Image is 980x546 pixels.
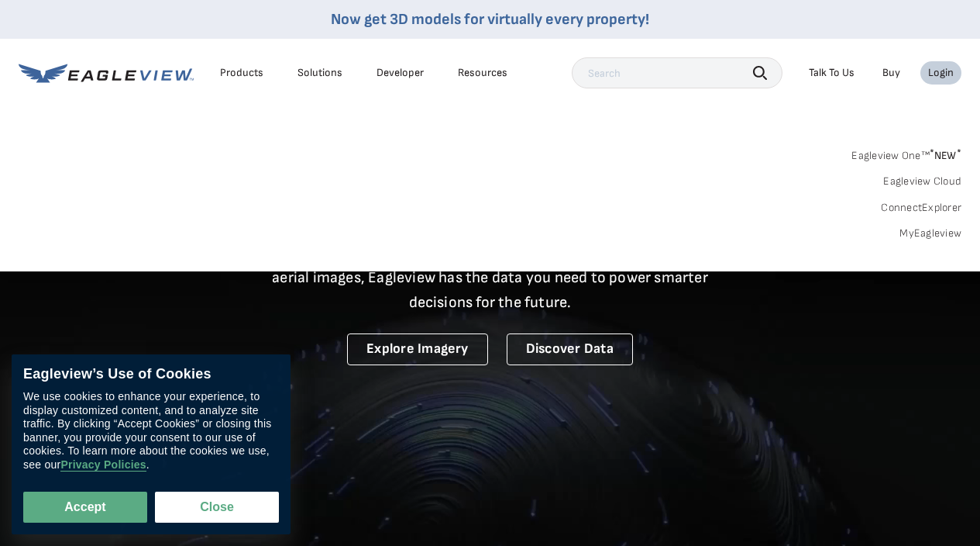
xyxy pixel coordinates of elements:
p: A new era starts here. Built on more than 3.5 billion high-resolution aerial images, Eagleview ha... [253,240,727,315]
a: MyEagleview [899,226,961,240]
div: Products [220,66,263,80]
div: Eagleview’s Use of Cookies [23,366,279,383]
button: Close [155,492,279,523]
a: Privacy Policies [60,459,146,472]
input: Search [572,57,782,88]
button: Accept [23,492,147,523]
a: Buy [882,66,900,80]
div: We use cookies to enhance your experience, to display customized content, and to analyze site tra... [23,391,279,472]
a: Now get 3D models for virtually every property! [331,10,649,29]
div: Resources [458,66,507,80]
a: Developer [377,66,424,80]
a: Eagleview Cloud [883,175,961,188]
a: ConnectExplorer [881,201,961,215]
a: Discover Data [507,333,633,365]
a: Eagleview One™*NEW* [851,144,961,162]
div: Login [928,66,954,80]
span: NEW [930,149,961,162]
div: Talk To Us [809,66,854,80]
div: Solutions [297,66,342,80]
a: Explore Imagery [347,333,488,365]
